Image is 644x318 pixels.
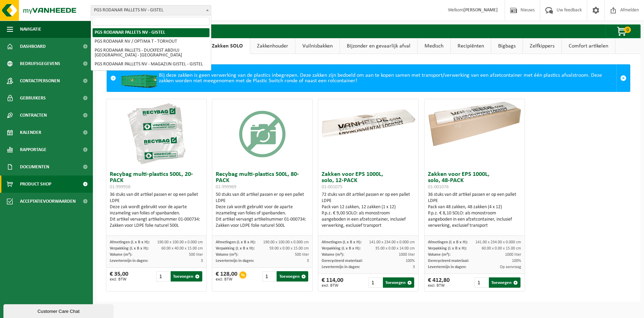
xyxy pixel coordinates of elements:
[20,72,60,89] span: Contactpersonen
[505,253,521,257] span: 1000 liter
[20,176,51,193] span: Product Shop
[428,171,521,190] h3: Zakken voor EPS 1000L, solo, 48-PACK
[307,259,309,263] span: 3
[263,240,309,244] span: 190.00 x 100.00 x 0.000 cm
[474,277,488,288] input: 1
[428,184,449,190] span: 01-001076
[161,246,203,251] span: 60.00 x 40.00 x 15.00 cm
[418,38,450,54] a: Medisch
[322,204,415,210] div: Pack van 12 zakken, 12 zakken (1 x 12)
[322,198,415,204] div: LDPE
[216,204,309,216] div: Deze zak wordt gebruikt voor de aparte inzameling van folies of spanbanden.
[512,259,521,263] span: 100%
[475,240,521,244] span: 141.00 x 234.00 x 0.000 cm
[406,259,415,263] span: 100%
[428,198,521,204] div: LDPE
[122,99,191,168] img: 01-999958
[110,204,203,216] div: Deze zak wordt gebruikt voor de aparte inzameling van folies of spanbanden.
[413,265,415,269] span: 3
[428,259,469,263] span: Gerecycleerd materiaal:
[20,158,49,176] span: Documenten
[20,55,60,72] span: Bedrijfsgegevens
[93,28,210,37] li: PGS RODANAR PALLETS NV - GISTEL
[375,246,415,251] span: 35.00 x 0.00 x 14.00 cm
[91,5,211,15] span: PGS RODANAR PALLETS NV - GISTEL
[93,60,210,69] li: PGS RODANAR PALLETS NV - MAGAZIJN GISTEL - GISTEL
[93,46,210,60] li: PGS RODANAR PALLETS - DUCKFEST ABDIUJ [GEOGRAPHIC_DATA] - [GEOGRAPHIC_DATA]
[322,210,415,229] div: P.p.z. € 9,00 SOLO: als monostroom aangeboden in een afzetcontainer, inclusief verwerking, exclus...
[322,192,415,229] div: 72 stuks van dit artikel passen er op een pallet
[216,171,309,190] h3: Recybag multi-plastics 500L, 80-PACK
[216,246,255,251] span: Verpakking (L x B x H):
[216,198,309,204] div: LDPE
[20,21,41,38] span: Navigatie
[216,184,236,190] span: 01-999969
[216,277,237,282] span: excl. BTW
[110,253,132,257] span: Volume (m³):
[489,277,520,288] button: Toevoegen
[110,198,203,204] div: LDPE
[216,253,238,257] span: Volume (m³):
[322,284,343,288] span: excl. BTW
[399,253,415,257] span: 1000 liter
[322,259,363,263] span: Gerecycleerd materiaal:
[110,271,128,282] div: € 35,00
[296,38,340,54] a: Vuilnisbakken
[93,37,210,46] li: PGS RODANAR NV / OPTIMA T - TORHOUT
[322,171,415,190] h3: Zakken voor EPS 1000L, solo, 12-PACK
[269,246,309,251] span: 59.00 x 0.00 x 15.00 cm
[605,24,640,38] button: 0
[318,99,418,149] img: 01-001075
[322,253,344,257] span: Volume (m³):
[428,204,521,210] div: Pack van 48 zakken, 48 zakken (4 x 12)
[500,265,521,269] span: Op aanvraag
[428,265,466,269] span: Levertermijn in dagen:
[322,184,342,190] span: 01-001075
[119,68,159,88] img: HK-XC-20-GN-00.png
[189,253,203,257] span: 500 liter
[156,271,170,282] input: 1
[201,259,203,263] span: 3
[91,6,211,15] span: PGS RODANAR PALLETS NV - GISTEL
[277,271,308,282] button: Toevoegen
[383,277,415,288] button: Toevoegen
[157,240,203,244] span: 190.00 x 100.00 x 0.000 cm
[110,259,148,263] span: Levertermijn in dagen:
[20,89,46,107] span: Gebruikers
[110,216,203,229] div: Dit artikel vervangt artikelnummer 01-000734: Zakken voor LDPE folie naturel 500L
[110,171,203,190] h3: Recybag multi-plastics 500L, 20-PACK
[463,8,498,13] strong: [PERSON_NAME]
[451,38,491,54] a: Recipiënten
[216,259,254,263] span: Levertermijn in dagen:
[428,192,521,229] div: 36 stuks van dit artikel passen er op een pallet
[205,38,250,54] a: Zakken SOLO
[428,253,450,257] span: Volume (m³):
[562,38,615,54] a: Comfort artikelen
[616,65,630,92] a: Sluit melding
[295,253,309,257] span: 500 liter
[110,184,130,190] span: 01-999958
[216,192,309,229] div: 50 stuks van dit artikel passen er op een pallet
[110,240,150,244] span: Afmetingen (L x B x H):
[119,65,616,92] div: Bij deze zakken is geen verwerking van de plastics inbegrepen. Deze zakken zijn bedoeld om aan te...
[20,124,41,141] span: Kalender
[322,240,362,244] span: Afmetingen (L x B x H):
[322,246,361,251] span: Verpakking (L x B x H):
[428,210,521,229] div: P.p.z. € 8,10 SOLO: als monostroom aangeboden in een afzetcontainer, inclusief verwerking, exclus...
[20,141,46,158] span: Rapportage
[216,271,237,282] div: € 128,00
[428,240,468,244] span: Afmetingen (L x B x H):
[491,38,523,54] a: Bigbags
[110,277,128,282] span: excl. BTW
[228,99,297,168] img: 01-999969
[216,216,309,229] div: Dit artikel vervangt artikelnummer 01-000734: Zakken voor LDPE folie naturel 500L
[110,246,149,251] span: Verpakking (L x B x H):
[425,99,525,149] img: 01-001076
[369,240,415,244] span: 141.00 x 234.00 x 0.000 cm
[368,277,382,288] input: 1
[171,271,202,282] button: Toevoegen
[322,265,360,269] span: Levertermijn in dagen:
[250,38,295,54] a: Zakkenhouder
[624,26,631,33] span: 0
[340,38,417,54] a: Bijzonder en gevaarlijk afval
